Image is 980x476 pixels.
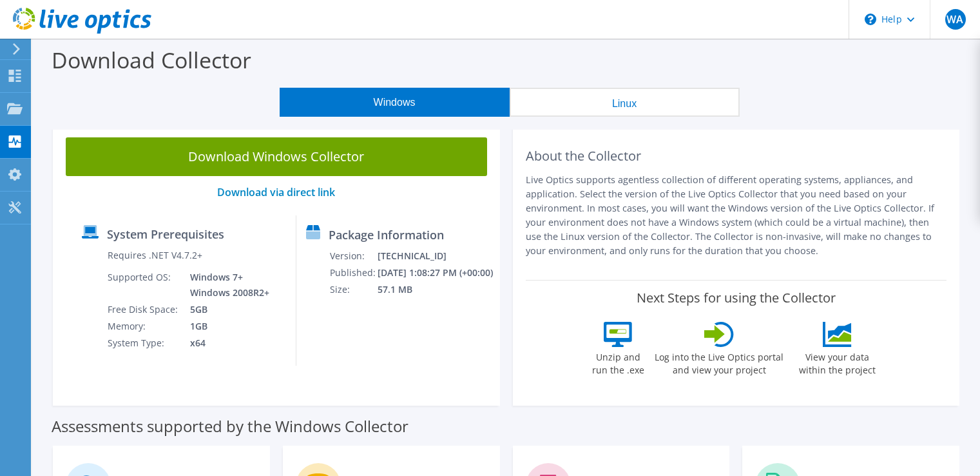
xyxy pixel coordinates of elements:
[526,148,947,164] h2: About the Collector
[52,45,251,75] label: Download Collector
[526,173,947,258] p: Live Optics supports agentless collection of different operating systems, appliances, and applica...
[329,248,376,264] td: Version:
[329,264,376,281] td: Published:
[588,347,648,377] label: Unzip and run the .exe
[180,301,272,318] td: 5GB
[377,248,494,264] td: [TECHNICAL_ID]
[180,269,272,301] td: Windows 7+ Windows 2008R2+
[865,14,876,25] svg: \n
[637,290,836,306] label: Next Steps for using the Collector
[510,88,740,117] button: Linux
[945,9,966,30] span: WA
[329,228,444,241] label: Package Information
[107,301,180,318] td: Free Disk Space:
[377,264,494,281] td: [DATE] 1:08:27 PM (+00:00)
[654,347,784,377] label: Log into the Live Optics portal and view your project
[107,335,180,352] td: System Type:
[107,318,180,335] td: Memory:
[66,137,487,176] a: Download Windows Collector
[107,228,224,241] label: System Prerequisites
[180,335,272,352] td: x64
[107,269,180,301] td: Supported OS:
[108,249,202,262] label: Requires .NET V4.7.2+
[377,281,494,298] td: 57.1 MB
[329,281,376,298] td: Size:
[217,185,335,199] a: Download via direct link
[280,88,510,117] button: Windows
[52,420,408,433] label: Assessments supported by the Windows Collector
[180,318,272,335] td: 1GB
[791,347,883,377] label: View your data within the project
